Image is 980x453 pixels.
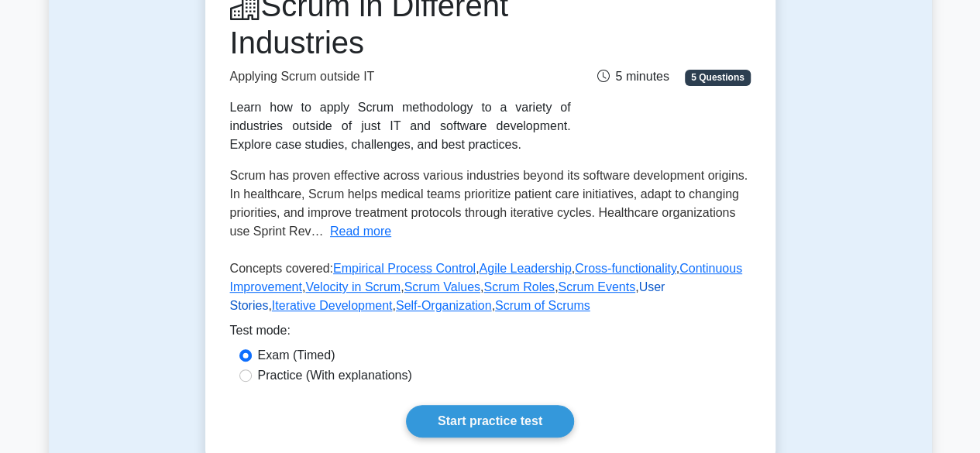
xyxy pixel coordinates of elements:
[396,299,492,312] a: Self-Organization
[404,280,480,293] a: Scrum Values
[272,299,393,312] a: Iterative Development
[333,262,476,275] a: Empirical Process Control
[479,262,571,275] a: Agile Leadership
[685,70,750,85] span: 5 Questions
[575,262,676,275] a: Cross-functionality
[230,67,571,86] p: Applying Scrum outside IT
[258,346,335,365] label: Exam (Timed)
[483,280,555,293] a: Scrum Roles
[406,405,574,438] a: Start practice test
[558,280,635,293] a: Scrum Events
[305,280,401,293] a: Velocity in Scrum
[230,259,751,321] p: Concepts covered: , , , , , , , , , , ,
[258,366,412,385] label: Practice (With explanations)
[230,280,665,312] a: User Stories
[330,222,391,241] button: Read more
[495,299,590,312] a: Scrum of Scrums
[230,169,748,238] span: Scrum has proven effective across various industries beyond its software development origins. In ...
[597,70,669,83] span: 5 minutes
[230,321,751,346] div: Test mode:
[230,98,571,154] div: Learn how to apply Scrum methodology to a variety of industries outside of just IT and software d...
